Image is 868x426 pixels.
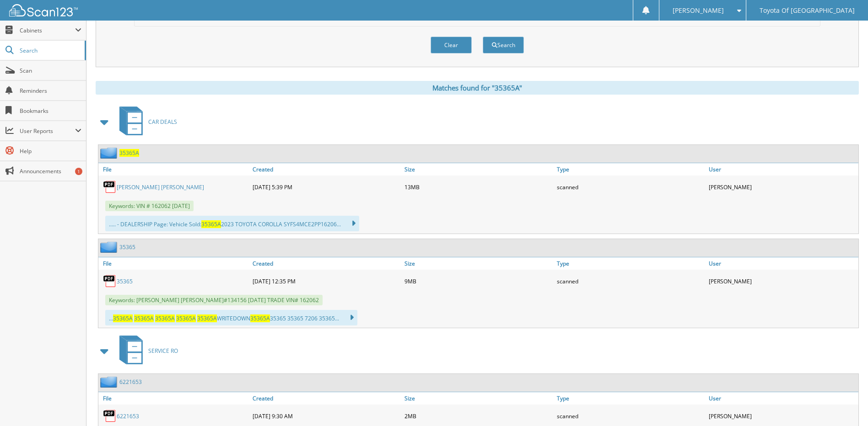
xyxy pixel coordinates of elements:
span: 35365A [197,314,217,322]
a: Size [402,163,554,176]
span: Scan [20,67,81,75]
img: PDF.png [103,409,117,423]
a: Type [555,392,706,405]
div: scanned [555,272,706,290]
span: Reminders [20,87,81,95]
a: Size [402,257,554,270]
span: Cabinets [20,27,75,34]
a: Created [250,392,402,405]
span: CAR DEALS [148,118,177,126]
div: 13MB [402,178,554,196]
div: 9MB [402,272,554,290]
a: User [706,392,858,405]
div: [DATE] 5:39 PM [250,178,402,196]
img: folder2.png [100,147,119,159]
a: File [98,257,250,270]
span: 35365A [176,314,196,322]
a: 6221653 [117,412,139,420]
img: PDF.png [103,274,117,288]
span: [PERSON_NAME] [673,8,724,13]
a: 35365 [117,277,133,285]
div: ... WRITEDOWN 35365 35365 7206 35365... [105,310,357,325]
a: 6221653 [119,378,142,386]
div: [PERSON_NAME] [706,407,858,425]
iframe: Chat Widget [822,382,868,426]
a: CAR DEALS [114,104,177,140]
img: folder2.png [100,241,119,253]
a: User [706,257,858,270]
a: User [706,163,858,176]
div: [DATE] 9:30 AM [250,407,402,425]
a: [PERSON_NAME] [PERSON_NAME] [117,183,204,191]
a: Size [402,392,554,405]
span: Keywords: VIN # 162062 [DATE] [105,201,194,211]
span: 35365A [201,220,221,228]
a: Type [555,257,706,270]
span: Announcements [20,167,81,175]
div: Matches found for "35365A" [96,81,859,95]
a: 35365A [119,149,139,157]
div: 1 [75,168,82,175]
a: SERVICE RO [114,333,178,369]
span: 35365A [134,314,154,322]
a: File [98,392,250,405]
a: Type [555,163,706,176]
a: 35365 [119,243,135,251]
span: SERVICE RO [148,347,178,355]
img: scan123-logo-white.svg [9,4,78,16]
img: folder2.png [100,376,119,388]
span: Bookmarks [20,107,81,115]
img: PDF.png [103,180,117,194]
span: 35365A [250,314,270,322]
a: Created [250,163,402,176]
span: 35365A [155,314,175,322]
div: [PERSON_NAME] [706,272,858,290]
div: [DATE] 12:35 PM [250,272,402,290]
button: Search [483,37,524,53]
a: File [98,163,250,176]
span: Keywords: [PERSON_NAME] [PERSON_NAME]#134156 [DATE] TRADE VIN# 162062 [105,295,323,305]
div: scanned [555,178,706,196]
div: [PERSON_NAME] [706,178,858,196]
div: 2MB [402,407,554,425]
div: ..... - DEALERSHIP Page: Vehicle Sold: 2023 TOYOTA COROLLA SYFS4MCE2PP16206... [105,216,359,231]
button: Clear [431,37,472,53]
span: Search [20,47,80,54]
span: Help [20,147,81,155]
span: User Reports [20,127,75,135]
span: Toyota Of [GEOGRAPHIC_DATA] [760,8,855,13]
a: Created [250,257,402,270]
div: scanned [555,407,706,425]
span: 35365A [113,314,133,322]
